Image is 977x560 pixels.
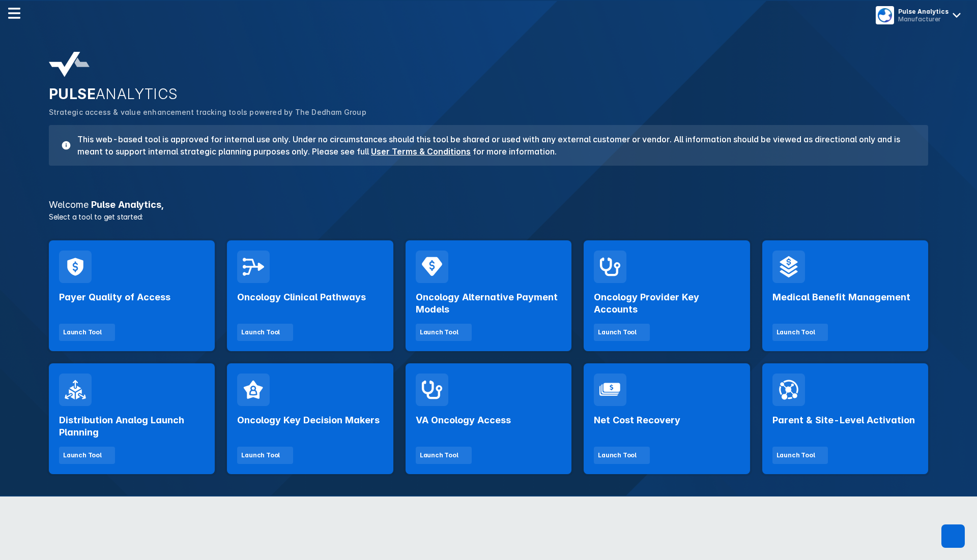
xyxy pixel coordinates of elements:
button: Launch Tool [594,447,650,464]
div: Launch Tool [420,328,458,337]
img: menu button [878,8,892,22]
h2: Medical Benefit Management [772,291,910,303]
button: Launch Tool [59,447,115,464]
a: Parent & Site-Level ActivationLaunch Tool [762,363,928,474]
button: Launch Tool [594,324,650,341]
a: Medical Benefit ManagementLaunch Tool [762,240,928,351]
a: User Terms & Conditions [371,146,471,157]
h2: Net Cost Recovery [594,414,680,426]
div: Pulse Analytics [898,8,949,15]
div: Launch Tool [420,451,458,460]
p: Select a tool to get started: [43,211,934,222]
button: Launch Tool [772,447,828,464]
div: Launch Tool [241,451,280,460]
button: Launch Tool [237,324,293,341]
button: Launch Tool [772,324,828,341]
div: Manufacturer [898,15,949,23]
img: menu--horizontal.svg [8,7,20,19]
a: Oncology Provider Key AccountsLaunch Tool [584,240,750,351]
h2: Parent & Site-Level Activation [772,414,915,426]
a: Payer Quality of AccessLaunch Tool [49,240,215,351]
a: Oncology Key Decision MakersLaunch Tool [227,363,393,474]
div: Contact Support [941,524,965,548]
img: pulse-analytics-logo [49,52,90,77]
p: Strategic access & value enhancement tracking tools powered by The Dedham Group [49,107,928,118]
h2: Oncology Alternative Payment Models [416,291,561,316]
button: Launch Tool [59,324,115,341]
div: Launch Tool [598,451,637,460]
h2: Oncology Clinical Pathways [237,291,366,303]
h3: Pulse Analytics , [43,200,934,209]
h2: Payer Quality of Access [59,291,170,303]
a: Net Cost RecoveryLaunch Tool [584,363,750,474]
h3: This web-based tool is approved for internal use only. Under no circumstances should this tool be... [71,133,916,158]
a: Oncology Clinical PathwaysLaunch Tool [227,240,393,351]
div: Launch Tool [63,328,102,337]
a: VA Oncology AccessLaunch Tool [406,363,571,474]
div: Launch Tool [63,451,102,460]
h2: Oncology Key Decision Makers [237,414,380,426]
h2: Distribution Analog Launch Planning [59,414,205,439]
a: Oncology Alternative Payment ModelsLaunch Tool [406,240,571,351]
div: Launch Tool [241,328,280,337]
div: Launch Tool [777,451,815,460]
button: Launch Tool [416,324,472,341]
div: Launch Tool [598,328,637,337]
span: ANALYTICS [96,85,178,103]
a: Distribution Analog Launch PlanningLaunch Tool [49,363,215,474]
div: Launch Tool [777,328,815,337]
h2: PULSE [49,85,928,103]
button: Launch Tool [237,447,293,464]
h2: VA Oncology Access [416,414,511,426]
button: Launch Tool [416,447,472,464]
span: Welcome [49,199,89,210]
h2: Oncology Provider Key Accounts [594,291,739,316]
